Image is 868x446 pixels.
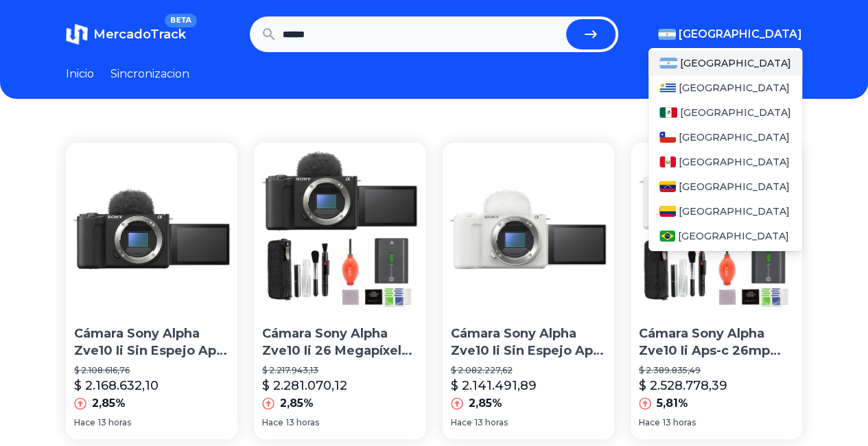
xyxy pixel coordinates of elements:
[659,231,675,242] img: Brasil
[648,125,802,150] a: Chile[GEOGRAPHIC_DATA]
[74,417,95,428] span: Hace
[679,130,790,144] span: [GEOGRAPHIC_DATA]
[648,174,802,199] a: Venezuela[GEOGRAPHIC_DATA]
[679,204,790,218] span: [GEOGRAPHIC_DATA]
[659,206,676,217] img: Colombia
[657,395,688,412] p: 5,81%
[66,23,88,45] img: MercadoTrack
[254,143,425,439] a: Cámara Sony Alpha Zve10 Ii 26 Megapíxeles Aps-c 4k60p UhdCámara Sony Alpha Zve10 Ii 26 Megapíxele...
[74,376,159,395] p: $ 2.168.632,10
[631,143,802,439] a: Cámara Sony Alpha Zve10 Ii Aps-c 26mp 4k60p BlancaCámara Sony Alpha Zve10 Ii Aps-c 26mp 4k60p Bla...
[639,376,727,395] p: $ 2.528.778,39
[639,365,794,376] p: $ 2.389.835,49
[98,417,131,428] span: 13 horas
[451,376,537,395] p: $ 2.141.491,89
[475,417,508,428] span: 13 horas
[659,181,676,192] img: Venezuela
[631,143,802,314] img: Cámara Sony Alpha Zve10 Ii Aps-c 26mp 4k60p Blanca
[280,395,314,412] p: 2,85%
[74,365,229,376] p: $ 2.108.616,76
[648,199,802,224] a: Colombia[GEOGRAPHIC_DATA]
[66,66,94,82] a: Inicio
[254,143,425,314] img: Cámara Sony Alpha Zve10 Ii 26 Megapíxeles Aps-c 4k60p Uhd
[451,325,606,360] p: Cámara Sony Alpha Zve10 Ii Sin Espejo Aps-c 26mp
[262,325,417,360] p: Cámara Sony Alpha Zve10 Ii 26 Megapíxeles Aps-c 4k60p Uhd
[262,365,417,376] p: $ 2.217.943,13
[165,14,197,27] span: BETA
[659,82,676,93] img: Uruguay
[639,417,660,428] span: Hace
[663,417,696,428] span: 13 horas
[658,26,802,43] button: [GEOGRAPHIC_DATA]
[648,224,802,248] a: Brasil[GEOGRAPHIC_DATA]
[451,417,472,428] span: Hace
[659,132,676,143] img: Chile
[648,100,802,125] a: Mexico[GEOGRAPHIC_DATA]
[648,150,802,174] a: Peru[GEOGRAPHIC_DATA]
[678,229,789,243] span: [GEOGRAPHIC_DATA]
[648,51,802,75] a: Argentina[GEOGRAPHIC_DATA]
[443,143,614,439] a: Cámara Sony Alpha Zve10 Ii Sin Espejo Aps-c 26mpCámara Sony Alpha Zve10 Ii Sin Espejo Aps-c 26mp$...
[66,23,186,45] a: MercadoTrackBETA
[659,58,677,69] img: Argentina
[110,66,189,82] a: Sincronizacion
[262,417,283,428] span: Hace
[648,75,802,100] a: Uruguay[GEOGRAPHIC_DATA]
[451,365,606,376] p: $ 2.082.227,62
[679,81,790,95] span: [GEOGRAPHIC_DATA]
[659,156,676,167] img: Peru
[659,107,677,118] img: Mexico
[66,143,237,314] img: Cámara Sony Alpha Zve10 Ii Sin Espejo Aps-c 26mp
[93,27,186,42] span: MercadoTrack
[680,56,791,70] span: [GEOGRAPHIC_DATA]
[658,29,676,40] img: Argentina
[262,376,347,395] p: $ 2.281.070,12
[679,155,790,169] span: [GEOGRAPHIC_DATA]
[74,325,229,360] p: Cámara Sony Alpha Zve10 Ii Sin Espejo Aps-c 26mp
[92,395,126,412] p: 2,85%
[679,180,790,193] span: [GEOGRAPHIC_DATA]
[443,143,614,314] img: Cámara Sony Alpha Zve10 Ii Sin Espejo Aps-c 26mp
[66,143,237,439] a: Cámara Sony Alpha Zve10 Ii Sin Espejo Aps-c 26mpCámara Sony Alpha Zve10 Ii Sin Espejo Aps-c 26mp$...
[679,26,802,43] span: [GEOGRAPHIC_DATA]
[680,106,791,119] span: [GEOGRAPHIC_DATA]
[639,325,794,360] p: Cámara Sony Alpha Zve10 Ii Aps-c 26mp 4k60p Blanca
[469,395,502,412] p: 2,85%
[286,417,319,428] span: 13 horas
